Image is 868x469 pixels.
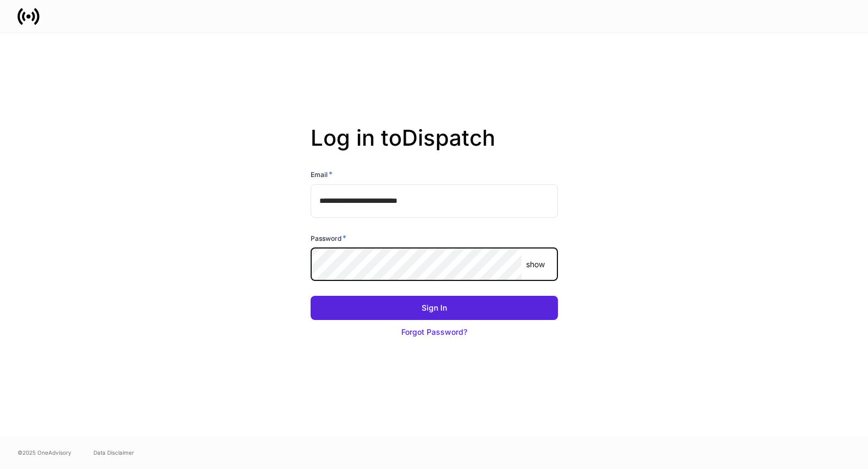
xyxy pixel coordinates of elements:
[401,327,467,338] div: Forgot Password?
[311,320,558,344] button: Forgot Password?
[93,448,134,457] a: Data Disclaimer
[422,302,447,313] div: Sign In
[311,233,346,244] h6: Password
[526,259,545,270] p: show
[311,296,558,320] button: Sign In
[311,125,558,169] h2: Log in to Dispatch
[18,448,71,457] span: © 2025 OneAdvisory
[311,169,333,180] h6: Email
